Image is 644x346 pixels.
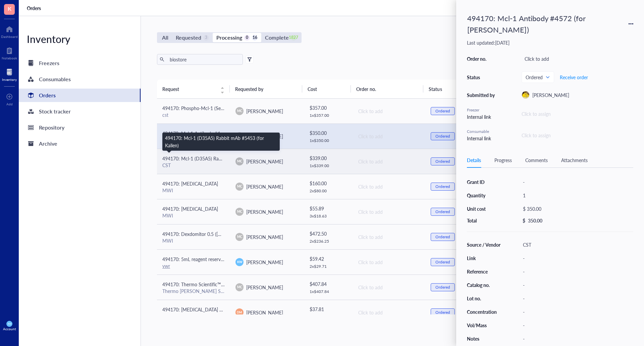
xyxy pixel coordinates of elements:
span: MC [237,159,242,164]
div: Progress [494,156,512,164]
span: [PERSON_NAME] [246,108,283,114]
div: Internal link [467,135,497,142]
span: 494170: Dexdomitor 0.5 ([MEDICAL_DATA]) Sterile Injectable Solution, 10mL [162,231,323,237]
div: Ordered [435,285,450,290]
div: Quantity [467,192,501,198]
div: 494170: Mcl-1 Antibody #4572 (for [PERSON_NAME]) [464,11,605,37]
div: Click to add [522,54,633,63]
div: Inventory [19,32,141,46]
a: Inventory [2,67,17,82]
a: Orders [19,89,141,102]
div: All [162,33,168,42]
div: Lot no. [467,295,501,301]
a: Consumables [19,72,141,86]
div: Submitted by [467,92,497,98]
div: 1 x $ 407.84 [310,289,347,294]
span: [PERSON_NAME] [246,259,283,265]
div: $ 407.84 [310,280,347,288]
span: 494170: 5mL reagent reservoir - individually wrapped, sterile (pack of 50) [162,256,314,262]
div: Click to add [358,158,420,165]
div: Ordered [435,184,450,189]
div: - [520,253,633,263]
div: Sigma [162,313,225,319]
div: Ordered [435,108,450,114]
div: Click to add [358,258,420,266]
div: 2 x $ 236.25 [310,239,347,244]
div: MWI [162,212,225,218]
div: Details [467,156,481,164]
span: Request [162,85,216,93]
div: $ 339.00 [310,154,347,162]
div: Ordered [435,134,450,139]
div: Vol/Mass [467,322,501,328]
div: Click to assign [522,110,633,117]
span: Receive order [560,75,588,80]
a: Notebook [2,45,17,60]
div: 1 x $ 339.00 [310,163,347,168]
div: Unit cost [467,206,501,212]
div: Account [3,327,16,331]
button: Receive order [559,72,588,83]
a: Freezers [19,56,141,70]
a: Stock tracker [19,105,141,118]
td: Click to add [352,123,425,149]
div: Consumable [467,129,497,135]
span: MC [237,209,242,214]
div: Click to add [358,284,420,291]
span: [PERSON_NAME] [246,284,283,291]
div: Last updated: [DATE] [467,40,633,46]
div: $ 350.00 [520,204,631,213]
td: Click to add [352,199,425,224]
div: Dashboard [1,35,18,39]
th: Order no. [351,80,424,98]
div: Complete [265,33,288,42]
div: $ 160.00 [310,180,347,187]
div: MWI [162,187,225,193]
div: $ 357.00 [310,104,347,111]
th: Requested by [230,80,303,98]
div: Orders [39,91,56,100]
div: cst [162,112,225,118]
div: 1827 [291,35,297,41]
div: segmented control [157,32,302,43]
span: [PERSON_NAME] [246,183,283,190]
div: Catalog no. [467,282,501,288]
span: K [8,4,11,13]
div: $ 59.42 [310,255,347,262]
span: [PERSON_NAME] [246,158,283,165]
div: Repository [39,123,64,132]
div: 2 x $ 80.00 [310,188,347,194]
div: 1 x $ 37.81 [310,314,347,319]
div: Thermo [PERSON_NAME] Scientific [162,288,225,294]
span: 494170: Phospho-Mcl-1 (Ser64) Antibody #13297 (for [PERSON_NAME]) [162,105,315,111]
div: Notebook [2,56,17,60]
span: [PERSON_NAME] [246,234,283,240]
div: Requested [176,33,201,42]
td: Click to add [352,275,425,300]
div: Click to add [358,183,420,190]
div: Reference [467,268,501,275]
div: Click to add [358,208,420,215]
a: Dashboard [1,24,18,39]
div: 1 x $ 350.00 [310,138,347,143]
div: Freezers [39,58,59,68]
span: [PERSON_NAME] [532,92,569,98]
div: CST [162,162,225,168]
span: MC [237,108,242,113]
div: $ 472.50 [310,230,347,237]
div: 3 x $ 18.63 [310,213,347,219]
span: 494170: [MEDICAL_DATA] MOLECULAR BIOLOGY REAGENT [162,306,291,313]
div: Archive [39,139,57,148]
div: Click to add [358,233,420,241]
span: [PERSON_NAME] [246,309,283,316]
div: Order no. [467,56,497,62]
div: 3 [203,35,209,41]
div: Ordered [435,310,450,315]
div: Add [6,102,13,106]
div: Source / Vendor [467,242,501,248]
a: vwr [162,262,170,269]
div: $ 37.81 [310,305,347,313]
span: 494170: Mcl-1 Antibody #4572 (for [PERSON_NAME]) [162,130,276,137]
td: Click to add [352,99,425,124]
span: MC [237,184,242,189]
